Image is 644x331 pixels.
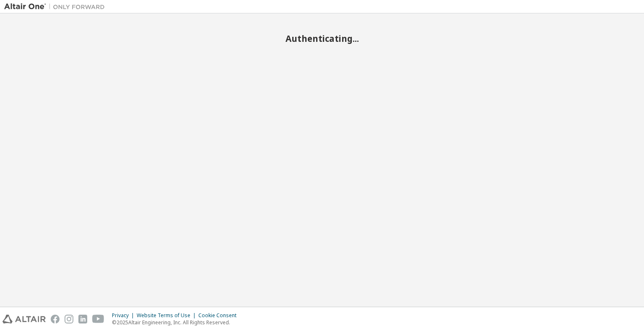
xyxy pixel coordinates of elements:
[4,33,640,44] h2: Authenticating...
[92,315,104,323] img: youtube.svg
[198,312,241,319] div: Cookie Consent
[137,312,198,319] div: Website Terms of Use
[65,315,73,323] img: instagram.svg
[112,312,137,319] div: Privacy
[51,315,60,323] img: facebook.svg
[78,315,87,323] img: linkedin.svg
[4,3,109,11] img: Altair One
[3,315,46,323] img: altair_logo.svg
[112,319,241,326] p: © 2025 Altair Engineering, Inc. All Rights Reserved.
